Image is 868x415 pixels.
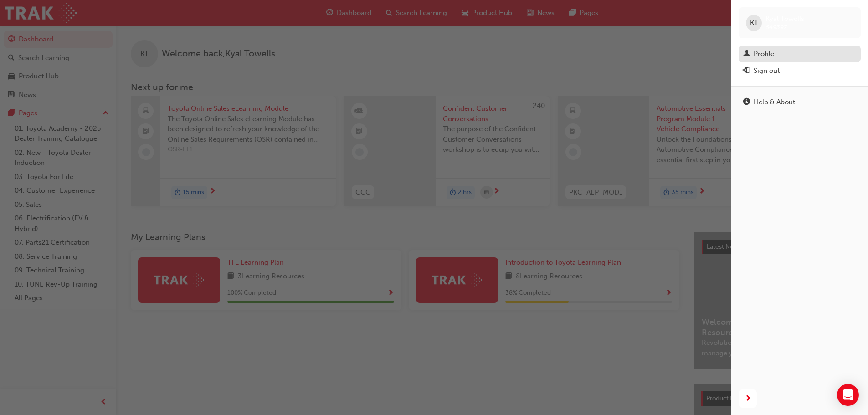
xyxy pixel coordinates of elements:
button: Sign out [739,62,861,79]
span: info-icon [743,98,750,107]
span: KT [750,18,758,28]
div: Open Intercom Messenger [837,384,859,406]
div: Profile [754,49,774,59]
div: Help & About [754,97,795,108]
span: man-icon [743,50,750,58]
span: next-icon [745,393,751,405]
a: Help & About [739,94,861,111]
span: Kyal Towells [765,15,804,23]
a: Profile [739,46,861,62]
span: 649397 [765,23,787,31]
span: exit-icon [743,67,750,75]
div: Sign out [754,66,780,76]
